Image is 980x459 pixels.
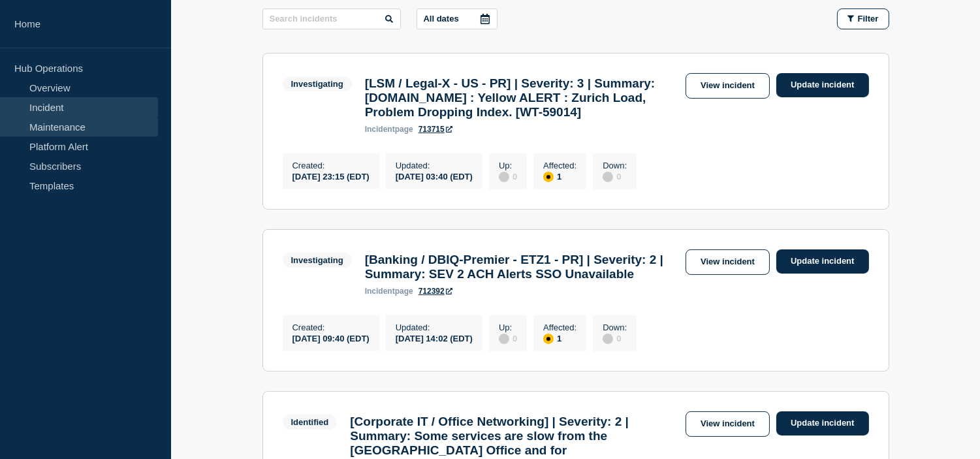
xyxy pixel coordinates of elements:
div: disabled [603,334,613,344]
div: 0 [603,332,627,344]
div: disabled [499,172,509,182]
div: 1 [543,332,577,344]
div: 0 [499,170,517,182]
p: Down : [603,323,627,332]
span: Filter [858,14,879,24]
span: incident [365,287,395,296]
a: View incident [686,249,770,275]
span: Investigating [283,76,352,91]
p: page [365,287,413,296]
p: Affected : [543,161,577,170]
a: 713715 [419,125,452,134]
div: 0 [603,170,627,182]
a: Update incident [776,411,869,435]
p: Down : [603,161,627,170]
div: [DATE] 09:40 (EDT) [292,332,370,343]
input: Search incidents [262,8,401,29]
p: Up : [499,161,517,170]
span: incident [365,125,395,134]
a: View incident [686,411,770,437]
div: 1 [543,170,577,182]
p: Affected : [543,323,577,332]
div: [DATE] 23:15 (EDT) [292,170,370,182]
h3: [LSM / Legal-X - US - PR] | Severity: 3 | Summary: [DOMAIN_NAME] : Yellow ALERT : Zurich Load, Pr... [365,76,679,119]
span: Investigating [283,253,352,268]
a: View incident [686,73,770,99]
a: 712392 [419,287,452,296]
div: [DATE] 14:02 (EDT) [396,332,473,343]
p: Created : [292,323,370,332]
p: Updated : [396,323,473,332]
div: [DATE] 03:40 (EDT) [396,170,473,182]
div: disabled [603,172,613,182]
a: Update incident [776,249,869,274]
p: Created : [292,161,370,170]
span: Identified [283,415,338,430]
a: Update incident [776,73,869,97]
div: disabled [499,334,509,344]
button: All dates [417,8,498,29]
p: Updated : [396,161,473,170]
div: affected [543,334,554,344]
button: Filter [837,8,889,29]
p: page [365,125,413,134]
h3: [Banking / DBIQ-Premier - ETZ1 - PR] | Severity: 2 | Summary: SEV 2 ACH Alerts SSO Unavailable [365,253,679,281]
p: All dates [424,14,459,24]
div: affected [543,172,554,182]
div: 0 [499,332,517,344]
p: Up : [499,323,517,332]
